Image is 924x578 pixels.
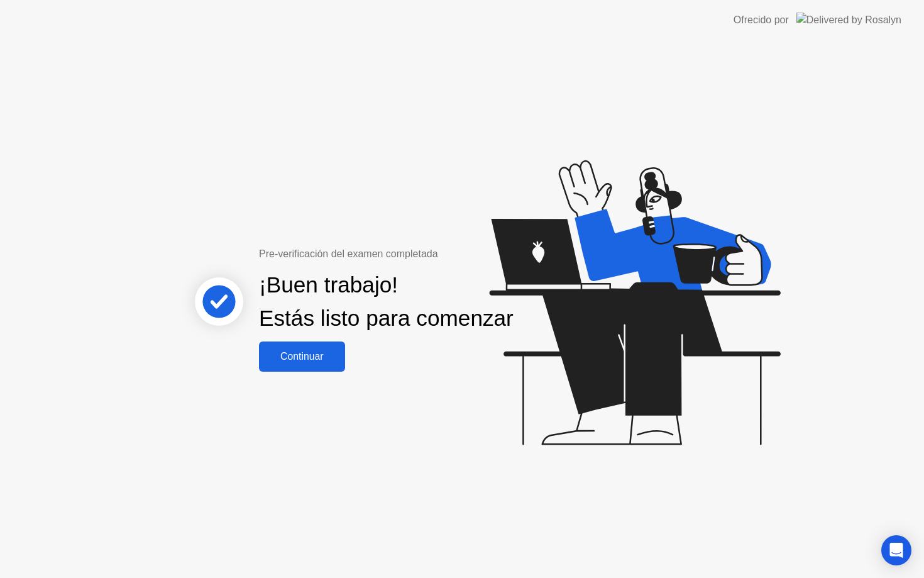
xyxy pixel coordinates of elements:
[259,269,514,335] div: ¡Buen trabajo! Estás listo para comenzar
[263,351,341,362] div: Continuar
[734,13,789,28] div: Ofrecido por
[796,13,901,27] img: Delivered by Rosalyn
[259,247,519,262] div: Pre-verificación del examen completada
[259,342,345,372] button: Continuar
[881,535,911,565] div: Open Intercom Messenger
